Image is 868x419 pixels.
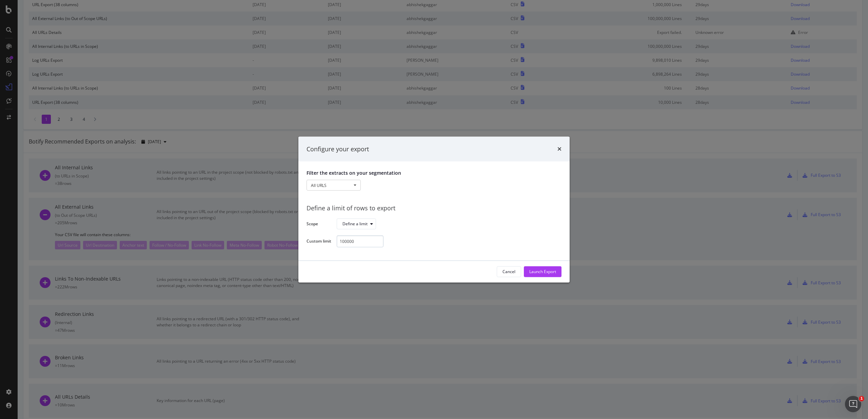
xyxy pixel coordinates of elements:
[502,269,515,274] div: Cancel
[557,145,561,153] div: times
[307,180,361,191] button: All URLS
[307,170,561,176] p: Filter the extracts on your segmentation
[529,269,556,274] div: Launch Export
[337,218,376,229] button: Define a limit
[859,396,864,401] span: 1
[342,222,368,226] div: Define a limit
[307,221,331,228] label: Scope
[524,266,561,277] button: Launch Export
[298,136,570,282] div: modal
[307,145,369,153] div: Configure your export
[497,266,521,277] button: Cancel
[307,204,561,213] div: Define a limit of rows to export
[337,235,383,247] input: Example: 1000
[307,238,331,246] label: Custom limit
[845,396,861,412] iframe: Intercom live chat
